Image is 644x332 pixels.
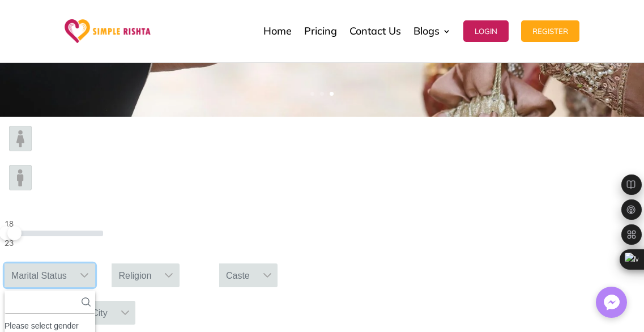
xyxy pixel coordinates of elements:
div: 18 [5,217,103,231]
div: City [85,301,114,325]
button: Register [521,20,579,42]
a: 3 [330,92,334,96]
a: Blogs [413,3,451,59]
img: Messenger [600,291,623,314]
a: 2 [320,92,324,96]
div: Caste [219,263,257,287]
a: Home [263,3,292,59]
a: 1 [310,92,314,96]
button: Login [463,20,509,42]
a: Pricing [304,3,337,59]
a: Login [463,3,509,59]
a: Register [521,3,579,59]
a: Contact Us [349,3,401,59]
div: Marital Status [5,263,74,287]
div: Religion [112,263,158,287]
div: 23 [5,236,103,250]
